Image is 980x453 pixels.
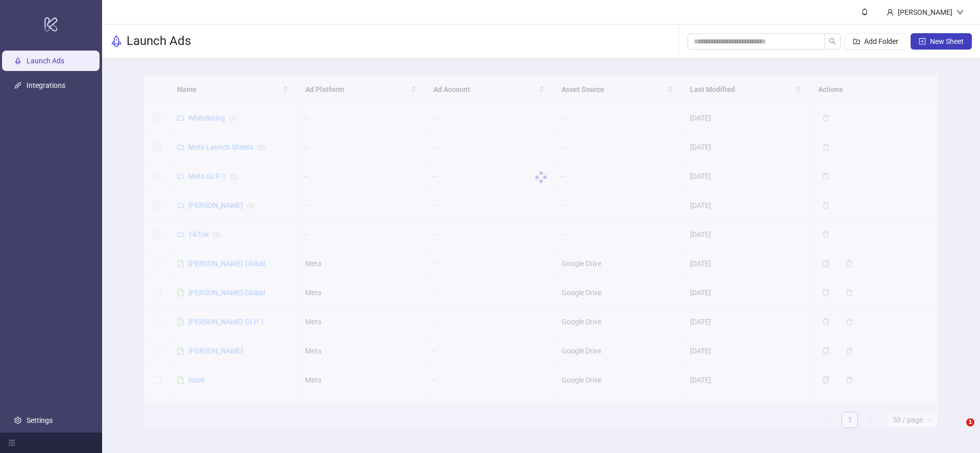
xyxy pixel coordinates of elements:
span: plus-square [919,38,926,45]
span: user [887,9,894,16]
div: [PERSON_NAME] [894,7,957,18]
span: 1 [966,418,974,426]
span: bell [861,8,868,15]
h3: Launch Ads [127,33,191,50]
span: menu-fold [8,439,15,446]
a: Launch Ads [27,57,64,65]
span: rocket [110,35,122,47]
span: Add Folder [864,37,898,45]
a: Settings [27,416,53,424]
span: search [829,38,836,45]
span: down [957,9,964,16]
button: New Sheet [911,33,972,50]
iframe: Intercom live chat [945,418,970,443]
span: folder-add [853,38,860,45]
a: Integrations [27,81,65,89]
button: Add Folder [845,33,906,50]
span: New Sheet [930,37,964,45]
